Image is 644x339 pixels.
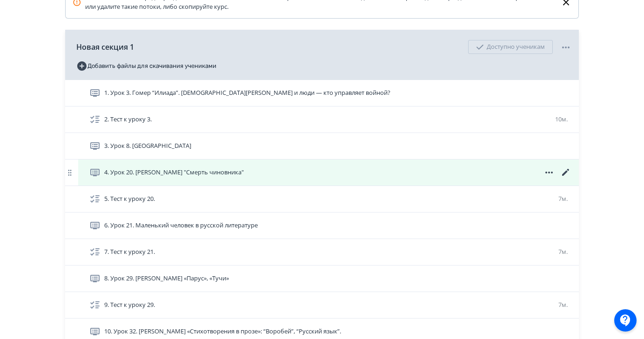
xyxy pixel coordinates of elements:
div: 3. Урок 8. [GEOGRAPHIC_DATA] [65,133,579,160]
div: 4. Урок 20. [PERSON_NAME] "Смерть чиновника" [65,160,579,186]
div: 6. Урок 21. Маленький человек в русской литературе [65,213,579,239]
span: 7м. [558,247,568,256]
span: 4. Урок 20. А.П. Чехов "Смерть чиновника" [104,168,244,177]
div: 7. Тест к уроку 21.7м. [65,239,579,266]
span: 6. Урок 21. Маленький человек в русской литературе [104,221,258,230]
span: 9. Тест к уроку 29. [104,300,155,310]
button: Добавить файлы для скачивания учениками [76,59,216,73]
div: 8. Урок 29. [PERSON_NAME] «Парус», «Тучи» [65,266,579,292]
span: 1. Урок 3. Гомер “Илиада”. Боги Олимпа и люди — кто управляет войной? [104,88,390,98]
span: 3. Урок 8. Калевала [104,141,191,151]
div: 1. Урок 3. Гомер “Илиада”. [DEMOGRAPHIC_DATA][PERSON_NAME] и люди — кто управляет войной? [65,80,579,106]
span: 10м. [555,115,568,123]
span: 7. Тест к уроку 21. [104,247,155,257]
span: 8. Урок 29. М.Ю. Лермонтов «Парус», «Тучи» [104,274,229,283]
div: 9. Тест к уроку 29.7м. [65,292,579,319]
span: 7м. [558,300,568,309]
span: Новая секция 1 [76,41,134,53]
div: Доступно ученикам [468,40,553,54]
span: 7м. [558,194,568,203]
div: 2. Тест к уроку 3.10м. [65,106,579,133]
div: 5. Тест к уроку 20.7м. [65,186,579,213]
span: 10. Урок 32. И.С. Тургенев «Стихотворения в прозе»: “Воробей”, “Русский язык”. [104,327,341,336]
span: 2. Тест к уроку 3. [104,115,152,124]
span: 5. Тест к уроку 20. [104,194,155,204]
